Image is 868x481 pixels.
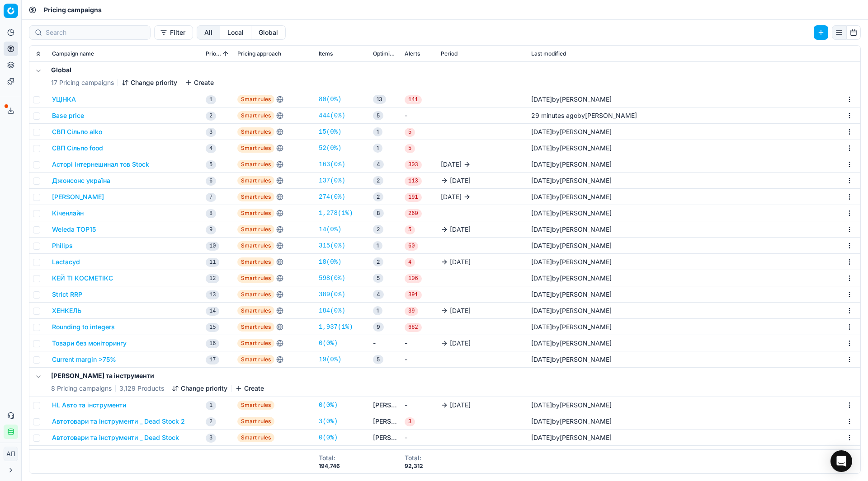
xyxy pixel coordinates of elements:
[185,78,214,87] button: Create
[52,144,103,153] button: СВП Сільпо food
[531,417,612,426] div: by [PERSON_NAME]
[206,112,216,121] span: 2
[405,274,422,283] span: 106
[531,258,552,266] span: [DATE]
[52,433,179,442] button: Автотовари та інструменти _ Dead Stock
[531,355,612,364] div: by [PERSON_NAME]
[373,433,397,442] a: [PERSON_NAME] та інструменти
[531,127,612,136] div: by [PERSON_NAME]
[405,225,415,234] span: 5
[531,192,612,201] div: by [PERSON_NAME]
[206,50,221,57] span: Priority
[319,50,333,57] span: Items
[206,417,216,426] span: 2
[33,48,44,59] button: Expand all
[531,111,637,120] div: by [PERSON_NAME]
[373,209,384,218] span: 8
[206,355,219,364] span: 17
[52,339,127,348] button: Товари без моніторингу
[206,401,216,410] span: 1
[237,290,274,299] span: Smart rules
[531,339,552,347] span: [DATE]
[52,274,113,283] button: КЕЙ ТІ КОСМЕТІКС
[251,25,286,40] button: global
[531,339,612,348] div: by [PERSON_NAME]
[319,257,341,266] a: 18(0%)
[52,401,126,410] button: HL Авто та інструменти
[405,258,415,267] span: 4
[405,323,422,332] span: 682
[319,192,345,201] a: 274(0%)
[44,5,102,14] span: Pricing campaigns
[237,111,274,120] span: Smart rules
[401,430,437,446] td: -
[206,274,219,283] span: 12
[52,241,73,250] button: Philips
[51,371,264,380] h5: [PERSON_NAME] та інструменти
[531,193,552,201] span: [DATE]
[319,453,340,462] div: Total :
[373,401,397,410] a: [PERSON_NAME] та інструменти
[237,160,274,169] span: Smart rules
[197,25,220,40] button: all
[531,144,612,153] div: by [PERSON_NAME]
[237,417,274,426] span: Smart rules
[206,307,219,316] span: 14
[401,107,437,124] td: -
[531,417,552,425] span: [DATE]
[237,401,274,410] span: Smart rules
[206,258,219,267] span: 11
[52,95,76,104] button: УЦІНКА
[373,306,382,315] span: 1
[405,417,415,426] span: 3
[237,274,274,283] span: Smart rules
[52,322,115,332] button: Rounding to integers
[531,241,612,250] div: by [PERSON_NAME]
[237,433,274,442] span: Smart rules
[206,323,219,332] span: 15
[373,257,383,266] span: 2
[405,128,415,137] span: 5
[206,128,216,137] span: 3
[531,355,552,363] span: [DATE]
[450,401,471,410] span: [DATE]
[319,111,345,120] a: 444(0%)
[405,177,422,186] span: 113
[319,417,338,426] a: 3(0%)
[44,5,102,14] nav: breadcrumb
[52,50,94,57] span: Campaign name
[319,176,345,185] a: 137(0%)
[52,257,80,266] button: Lactacyd
[154,25,193,40] button: Filter
[531,307,552,314] span: [DATE]
[405,453,423,462] div: Total :
[237,192,274,201] span: Smart rules
[373,111,383,120] span: 5
[531,433,612,442] div: by [PERSON_NAME]
[51,78,114,87] span: 17 Pricing campaigns
[531,306,612,315] div: by [PERSON_NAME]
[531,160,552,168] span: [DATE]
[220,25,251,40] button: local
[319,241,345,250] a: 315(0%)
[401,397,437,413] td: -
[237,50,281,57] span: Pricing approach
[531,274,612,283] div: by [PERSON_NAME]
[237,322,274,332] span: Smart rules
[531,274,552,282] span: [DATE]
[46,28,145,37] input: Search
[531,176,612,185] div: by [PERSON_NAME]
[450,176,471,185] span: [DATE]
[405,209,422,218] span: 260
[373,144,382,153] span: 1
[206,160,216,169] span: 5
[405,307,418,316] span: 39
[52,306,81,315] button: ХЕНКЕЛЬ
[450,306,471,315] span: [DATE]
[319,306,345,315] a: 184(0%)
[319,462,340,470] div: 194,746
[206,95,216,104] span: 1
[373,50,397,57] span: Optimization groups
[531,95,612,104] div: by [PERSON_NAME]
[405,193,422,202] span: 191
